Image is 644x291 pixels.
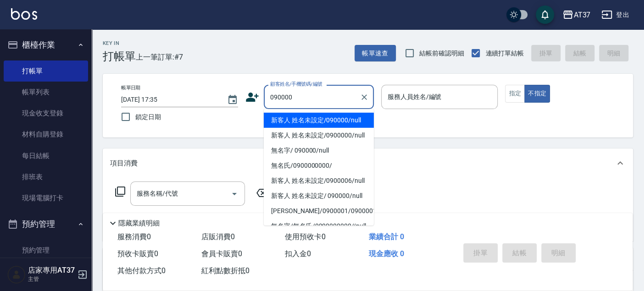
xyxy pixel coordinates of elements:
button: 預約管理 [4,212,88,236]
input: YYYY/MM/DD hh:mm [121,92,218,107]
h3: 打帳單 [103,50,136,63]
a: 材料自購登錄 [4,124,88,145]
span: 扣入金 0 [285,249,311,258]
p: 隱藏業績明細 [118,219,160,228]
li: 無名字/無名氏/0900000000//null [264,219,374,234]
li: 無名字/ 090000/null [264,143,374,158]
span: 紅利點數折抵 0 [201,266,250,275]
a: 現金收支登錄 [4,103,88,124]
div: AT37 [573,9,590,21]
a: 每日結帳 [4,145,88,166]
li: 無名氏/0900000000/ [264,158,374,173]
li: 新客人 姓名未設定/090000/null [264,113,374,128]
span: 鎖定日期 [135,112,161,122]
button: 櫃檯作業 [4,33,88,57]
button: Open [227,187,242,201]
span: 業績合計 0 [369,232,404,241]
a: 現場電腦打卡 [4,187,88,209]
button: Choose date, selected date is 2025-09-10 [222,89,244,111]
h5: 店家專用AT37 [28,266,75,275]
button: 指定 [505,85,525,103]
a: 排班表 [4,166,88,187]
li: 新客人 姓名未設定/0900006/null [264,173,374,188]
span: 結帳前確認明細 [419,49,464,58]
span: 其他付款方式 0 [117,266,166,275]
label: 帳單日期 [121,84,140,91]
li: [PERSON_NAME]/0900001/0900001 [264,203,374,219]
p: 項目消費 [110,159,138,168]
span: 使用預收卡 0 [285,232,326,241]
span: 服務消費 0 [117,232,151,241]
button: 不指定 [524,85,550,103]
span: 店販消費 0 [201,232,235,241]
span: 現金應收 0 [369,249,404,258]
button: save [536,5,554,24]
h2: Key In [103,40,136,46]
a: 帳單列表 [4,82,88,103]
span: 會員卡販賣 0 [201,249,242,258]
button: 登出 [598,6,633,23]
img: Logo [11,8,37,20]
a: 打帳單 [4,60,88,82]
li: 新客人 姓名未設定/0900000/null [264,128,374,143]
label: 顧客姓名/手機號碼/編號 [270,81,322,88]
span: 連續打單結帳 [485,49,524,58]
button: Clear [358,91,371,104]
span: 預收卡販賣 0 [117,249,158,258]
a: 預約管理 [4,240,88,261]
img: Person [7,265,26,284]
div: 項目消費 [103,148,633,178]
span: 上一筆訂單:#7 [136,51,183,63]
button: 帳單速查 [355,45,396,62]
li: 新客人 姓名未設定/ 090000/null [264,188,374,203]
p: 主管 [28,275,75,283]
button: AT37 [559,5,594,24]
